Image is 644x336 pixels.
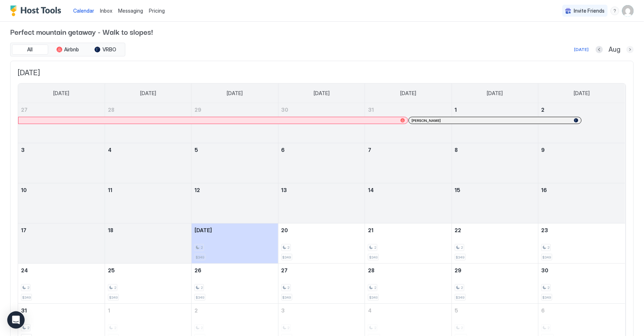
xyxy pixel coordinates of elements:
span: 5 [455,307,459,314]
span: 11 [108,187,112,193]
span: 5 [195,147,198,153]
span: 2 [548,245,550,250]
span: [DATE] [53,90,69,97]
a: August 17, 2025 [18,224,105,237]
span: Perfect mountain getaway - Walk to slopes! [10,26,634,37]
a: August 3, 2025 [18,143,105,157]
td: August 10, 2025 [18,183,105,224]
span: 6 [541,307,545,314]
button: Airbnb [50,44,86,55]
a: August 4, 2025 [105,143,191,157]
span: 2 [288,245,290,250]
span: Aug [609,46,621,54]
span: [PERSON_NAME] [412,118,441,123]
span: $349 [369,255,378,260]
td: August 1, 2025 [452,103,538,143]
a: August 25, 2025 [105,264,191,277]
span: $349 [456,295,465,300]
a: August 24, 2025 [18,264,105,277]
button: All [12,44,48,55]
span: All [28,46,33,53]
a: Friday [480,84,510,103]
td: August 24, 2025 [18,264,105,304]
td: July 30, 2025 [278,103,365,143]
td: August 11, 2025 [105,183,191,224]
a: August 13, 2025 [279,183,365,197]
td: August 28, 2025 [365,264,452,304]
span: 29 [455,267,462,273]
span: 3 [281,307,285,314]
span: $349 [22,295,31,300]
td: August 4, 2025 [105,143,191,183]
td: August 27, 2025 [278,264,365,304]
span: Invite Friends [574,8,605,14]
span: Messaging [118,8,143,14]
td: August 22, 2025 [452,224,538,264]
td: August 3, 2025 [18,143,105,183]
a: Calendar [73,7,94,14]
span: $349 [109,295,118,300]
span: 2 [541,107,545,113]
span: Calendar [73,8,94,14]
span: 2 [27,285,29,290]
td: August 8, 2025 [452,143,538,183]
span: $349 [543,255,551,260]
a: August 2, 2025 [539,103,625,116]
span: VRBO [103,46,116,53]
a: August 20, 2025 [279,224,365,237]
span: 2 [114,285,116,290]
a: August 22, 2025 [452,224,538,237]
span: 2 [288,285,290,290]
a: Saturday [567,84,597,103]
span: 12 [195,187,200,193]
td: August 29, 2025 [452,264,538,304]
span: 2 [461,285,463,290]
a: Thursday [393,84,423,103]
td: August 17, 2025 [18,224,105,264]
a: August 16, 2025 [539,183,625,197]
td: August 12, 2025 [192,183,278,224]
a: August 8, 2025 [452,143,538,157]
span: 6 [281,147,285,153]
span: $349 [283,255,291,260]
a: August 5, 2025 [192,143,278,157]
span: 2 [374,285,376,290]
td: August 6, 2025 [278,143,365,183]
span: 1 [108,307,110,314]
span: 16 [541,187,547,193]
a: August 6, 2025 [279,143,365,157]
a: August 31, 2025 [18,304,105,317]
td: August 20, 2025 [278,224,365,264]
a: August 21, 2025 [365,224,451,237]
span: 31 [21,307,27,314]
td: August 25, 2025 [105,264,191,304]
div: [DATE] [574,46,589,53]
a: July 28, 2025 [105,103,191,116]
button: Previous month [596,46,603,53]
span: 20 [281,227,288,233]
a: September 5, 2025 [452,304,538,317]
a: July 27, 2025 [18,103,105,116]
span: 26 [195,267,201,273]
span: 7 [368,147,371,153]
td: August 16, 2025 [539,183,625,224]
span: 9 [541,147,545,153]
a: August 19, 2025 [192,224,278,237]
a: August 9, 2025 [539,143,625,157]
a: September 1, 2025 [105,304,191,317]
a: Sunday [46,84,76,103]
a: August 30, 2025 [539,264,625,277]
a: September 4, 2025 [365,304,451,317]
span: [DATE] [314,90,330,97]
a: August 12, 2025 [192,183,278,197]
a: Host Tools Logo [10,5,64,16]
span: 24 [21,267,28,273]
div: tab-group [10,43,125,56]
span: $349 [283,295,291,300]
a: Tuesday [220,84,250,103]
span: 15 [455,187,461,193]
a: August 10, 2025 [18,183,105,197]
span: 29 [195,107,201,113]
span: Pricing [149,8,165,14]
